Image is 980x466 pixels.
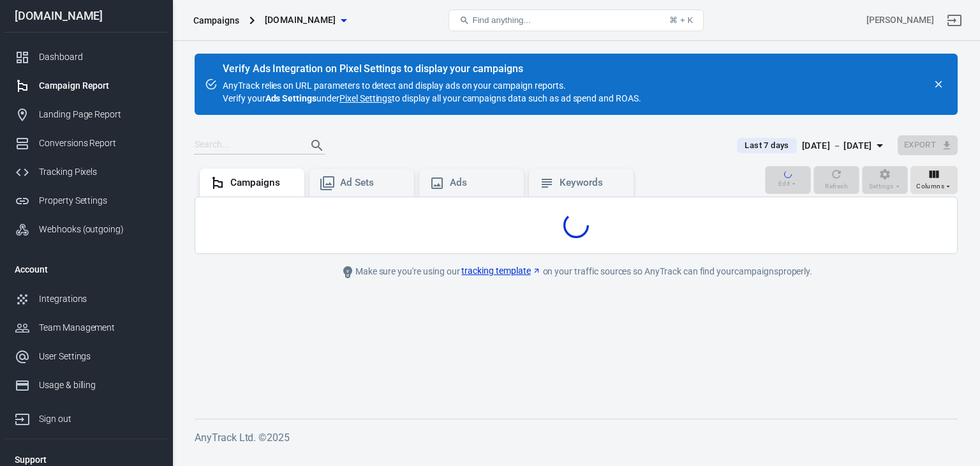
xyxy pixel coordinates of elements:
input: Search... [195,137,297,154]
div: Property Settings [39,194,158,207]
button: [DOMAIN_NAME] [260,8,352,32]
a: Tracking Pixels [4,158,168,186]
span: jakewoodshop.com [265,12,336,28]
div: Sign out [39,412,158,426]
a: Conversions Report [4,129,168,158]
a: User Settings [4,342,168,371]
h6: AnyTrack Ltd. © 2025 [195,430,958,446]
button: Find anything...⌘ + K [449,10,704,31]
button: Columns [910,166,958,194]
div: Account id: w1td9fp5 [866,13,934,27]
button: close [930,75,947,93]
a: tracking template [461,264,540,278]
a: Usage & billing [4,371,168,400]
a: Sign out [939,5,970,36]
div: Tracking Pixels [39,165,158,179]
a: Landing Page Report [4,100,168,129]
div: User Settings [39,350,158,363]
div: Team Management [39,321,158,334]
div: [DATE] － [DATE] [802,138,872,154]
strong: Ads Settings [265,93,317,103]
div: Dashboard [39,50,158,64]
div: [DOMAIN_NAME] [4,10,168,22]
span: Last 7 days [739,139,794,152]
a: Campaign Report [4,71,168,100]
button: Search [302,130,332,161]
span: Find anything... [472,15,530,25]
a: Pixel Settings [339,92,392,105]
div: Webhooks (outgoing) [39,223,158,236]
div: Make sure you're using our on your traffic sources so AnyTrack can find your campaigns properly. [289,264,863,280]
span: Columns [916,181,944,192]
div: Campaigns [230,176,294,190]
div: Campaign Report [39,79,158,93]
a: Webhooks (outgoing) [4,215,168,244]
div: Ads [450,176,514,190]
a: Dashboard [4,43,168,71]
div: Verify Ads Integration on Pixel Settings to display your campaigns [223,63,641,75]
div: Landing Page Report [39,108,158,121]
a: Property Settings [4,186,168,215]
a: Team Management [4,313,168,342]
div: Usage & billing [39,379,158,392]
div: ⌘ + K [669,15,693,25]
div: Conversions Report [39,137,158,150]
div: Campaigns [193,14,239,27]
li: Account [4,254,168,285]
div: Ad Sets [340,176,404,190]
a: Integrations [4,285,168,313]
div: AnyTrack relies on URL parameters to detect and display ads on your campaign reports. Verify your... [223,64,641,105]
div: Integrations [39,292,158,306]
div: Keywords [560,176,623,190]
button: Last 7 days[DATE] － [DATE] [727,135,897,156]
a: Sign out [4,400,168,433]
